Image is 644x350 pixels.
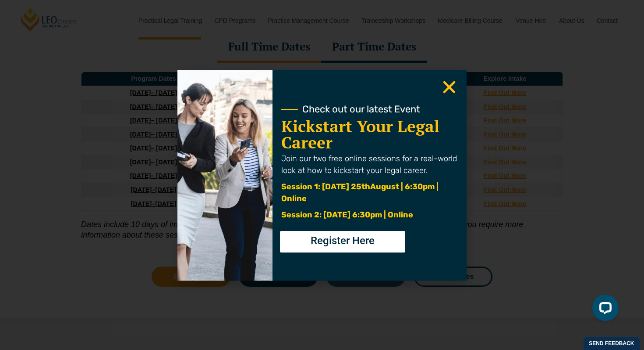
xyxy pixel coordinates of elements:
[361,182,370,191] span: th
[281,182,439,203] span: August | 6:30pm | Online
[441,79,458,96] a: Close
[281,115,439,153] a: Kickstart Your Legal Career
[281,154,457,175] span: Join our two free online sessions for a real-world look at how to kickstart your legal career.
[302,105,420,114] span: Check out our latest Event
[585,291,622,328] iframe: LiveChat chat widget
[280,231,405,253] a: Register Here
[281,210,413,220] span: Session 2: [DATE] 6:30pm | Online
[281,182,361,191] span: Session 1: [DATE] 25
[311,235,375,246] span: Register Here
